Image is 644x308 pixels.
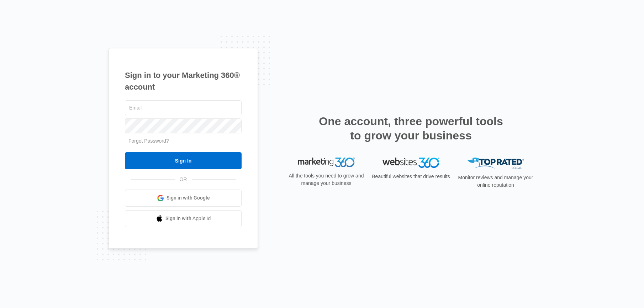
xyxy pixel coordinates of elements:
a: Forgot Password? [128,138,169,144]
input: Email [125,100,242,115]
a: Sign in with Apple Id [125,210,242,227]
span: OR [175,176,192,183]
span: Sign in with Google [167,194,210,202]
p: Beautiful websites that drive results [371,173,451,180]
input: Sign In [125,152,242,169]
img: Top Rated Local [467,158,524,169]
p: Monitor reviews and manage your online reputation [456,174,535,189]
h2: One account, three powerful tools to grow your business [317,114,505,143]
img: Marketing 360 [298,158,355,168]
p: All the tools you need to grow and manage your business [286,172,366,187]
img: Websites 360 [382,158,439,168]
a: Sign in with Google [125,190,242,207]
h1: Sign in to your Marketing 360® account [125,69,242,93]
span: Sign in with Apple Id [165,215,211,222]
